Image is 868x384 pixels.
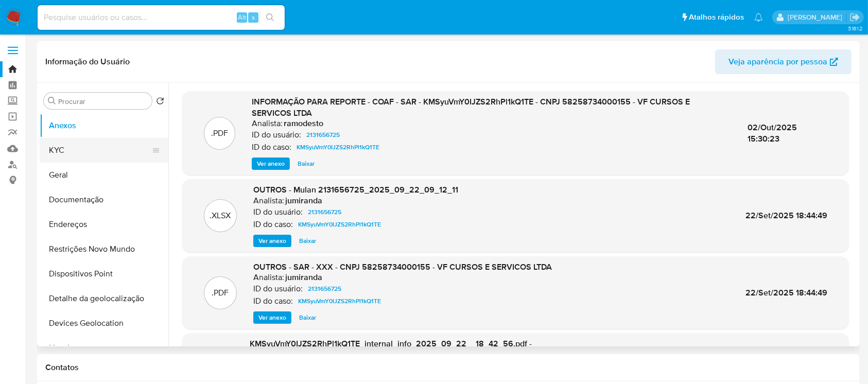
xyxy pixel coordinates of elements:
[294,235,321,247] button: Baixar
[728,49,827,74] span: Veja aparência por pessoa
[253,207,303,217] p: ID do usuário:
[58,97,148,106] input: Procurar
[211,128,228,139] p: .PDF
[253,184,458,196] span: OUTROS - Mulan 2131656725_2025_09_22_09_12_11
[304,206,345,218] a: 2131656725
[48,97,56,105] button: Procurar
[304,283,345,295] a: 2131656725
[715,49,852,74] button: Veja aparência por pessoa
[253,261,552,273] span: OUTROS - SAR - XXX - CNPJ 58258734000155 - VF CURSOS E SERVICOS LTDA
[299,236,316,246] span: Baixar
[156,97,164,108] button: Retornar ao pedido padrão
[253,296,293,306] p: ID do caso:
[253,284,303,294] p: ID do usuário:
[40,187,168,212] button: Documentação
[258,236,286,246] span: Ver anexo
[297,141,379,153] span: KMSyuVmY0IJZS2RhPl1kQ1TE
[299,312,316,323] span: Baixar
[252,96,690,119] span: INFORMAÇÃO PARA REPORTE - COAF - SAR - KMSyuVmY0IJZS2RhPl1kQ1TE - CNPJ 58258734000155 - VF CURSOS...
[40,311,168,336] button: Devices Geolocation
[258,312,286,323] span: Ver anexo
[294,218,385,231] a: KMSyuVmY0IJZS2RhPl1kQ1TE
[40,163,168,187] button: Geral
[306,129,340,141] span: 2131656725
[849,12,860,23] a: Sair
[40,336,168,360] button: Lista Interna
[745,287,827,299] span: 22/Set/2025 18:44:49
[788,12,846,22] p: weverton.gomes@mercadopago.com.br
[210,210,231,221] p: .XLSX
[298,295,381,307] span: KMSyuVmY0IJZS2RhPl1kQ1TE
[298,159,315,169] span: Baixar
[754,13,763,22] a: Notificações
[748,121,797,145] span: 02/Out/2025 15:30:23
[689,12,744,23] span: Atalhos rápidos
[294,311,321,324] button: Baixar
[252,130,301,140] p: ID do usuário:
[40,212,168,237] button: Endereços
[252,158,290,170] button: Ver anexo
[40,237,168,261] button: Restrições Novo Mundo
[259,10,281,25] button: search-icon
[292,158,320,170] button: Baixar
[40,261,168,286] button: Dispositivos Point
[302,129,344,141] a: 2131656725
[253,219,293,230] p: ID do caso:
[285,196,322,206] h6: jumiranda
[252,142,291,152] p: ID do caso:
[212,287,229,299] p: .PDF
[308,206,341,218] span: 2131656725
[292,141,384,153] a: KMSyuVmY0IJZS2RhPl1kQ1TE
[252,118,283,129] p: Analista:
[257,159,285,169] span: Ver anexo
[284,118,323,129] h6: ramodesto
[298,218,381,231] span: KMSyuVmY0IJZS2RhPl1kQ1TE
[253,311,291,324] button: Ver anexo
[294,295,385,307] a: KMSyuVmY0IJZS2RhPl1kQ1TE
[285,272,322,283] h6: jumiranda
[745,210,827,221] span: 22/Set/2025 18:44:49
[252,12,255,22] span: s
[45,57,130,67] h1: Informação do Usuário
[40,286,168,311] button: Detalhe da geolocalização
[40,113,168,138] button: Anexos
[253,235,291,247] button: Ver anexo
[253,196,284,206] p: Analista:
[45,362,852,373] h1: Contatos
[250,338,532,361] span: KMSyuVmY0IJZS2RhPl1kQ1TE_internal_info_2025_09_22__18_42_56.pdf - KMSyuVmY0IJZS2RhPl1kQ1TE_intern...
[308,283,341,295] span: 2131656725
[238,12,246,22] span: Alt
[253,272,284,283] p: Analista:
[38,11,285,24] input: Pesquise usuários ou casos...
[40,138,160,163] button: KYC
